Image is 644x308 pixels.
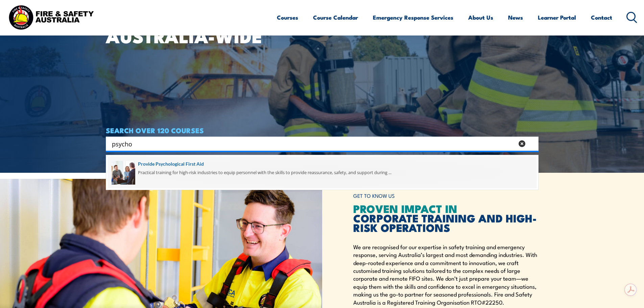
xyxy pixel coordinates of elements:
[353,200,457,217] span: PROVEN IMPACT IN
[468,8,493,26] a: About Us
[112,139,514,149] input: Search input
[112,160,533,168] a: Provide Psychological First Aid
[353,243,539,306] p: We are recognised for our expertise in safety training and emergency response, serving Australia’...
[113,139,516,148] form: Search form
[277,8,298,26] a: Courses
[353,190,539,202] h6: GET TO KNOW US
[508,8,523,26] a: News
[591,8,612,26] a: Contact
[313,8,358,26] a: Course Calendar
[106,126,539,134] h4: SEARCH OVER 120 COURSES
[527,139,536,148] button: Search magnifier button
[538,8,576,26] a: Learner Portal
[353,204,539,232] h2: CORPORATE TRAINING AND HIGH-RISK OPERATIONS
[373,8,453,26] a: Emergency Response Services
